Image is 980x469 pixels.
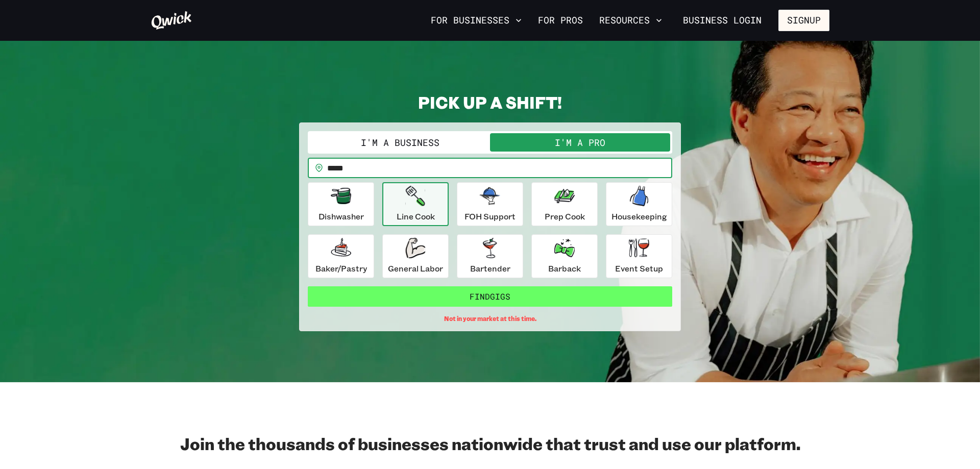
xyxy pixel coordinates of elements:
h2: PICK UP A SHIFT! [299,92,681,112]
button: For Businesses [427,12,526,29]
button: I'm a Pro [490,133,670,152]
h2: Join the thousands of businesses nationwide that trust and use our platform. [151,433,829,454]
button: Event Setup [606,234,672,278]
p: Bartender [470,262,510,275]
p: Prep Cook [545,210,585,223]
button: Resources [595,12,666,29]
button: FindGigs [308,286,672,307]
p: Dishwasher [318,210,364,223]
button: Housekeeping [606,182,672,226]
p: Barback [548,262,581,275]
a: Business Login [674,10,770,31]
button: FOH Support [457,182,523,226]
p: Housekeeping [611,210,667,223]
button: I'm a Business [310,133,490,152]
a: For Pros [534,12,587,29]
button: Signup [778,10,829,31]
button: Baker/Pastry [308,234,374,278]
p: General Labor [388,262,443,275]
button: General Labor [382,234,449,278]
button: Barback [531,234,598,278]
p: Baker/Pastry [315,262,367,275]
button: Prep Cook [531,182,598,226]
p: Event Setup [615,262,663,275]
p: Line Cook [397,210,435,223]
span: Not in your market at this time. [444,315,536,323]
p: FOH Support [464,210,516,223]
button: Bartender [457,234,523,278]
button: Dishwasher [308,182,374,226]
button: Line Cook [382,182,449,226]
